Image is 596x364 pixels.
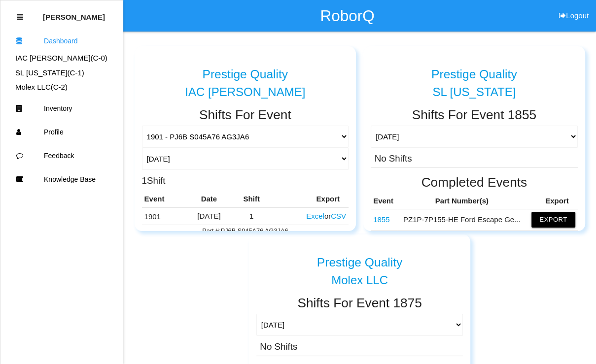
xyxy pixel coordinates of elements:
th: Shift [233,191,270,207]
a: Prestige Quality Molex LLC [256,248,463,287]
td: PZ1P-7P155-HE Ford Escape Gear Shift Assy [371,209,397,231]
td: PZ1P-7P155-HE Ford Escape Ge... [397,209,526,231]
div: Molex LLC [256,274,463,287]
th: Part Number(s) [397,193,526,209]
div: SL Tennessee's Dashboard [0,67,123,79]
a: Dashboard [0,29,123,53]
button: Excel [306,212,324,220]
td: Part #: PJ6B S045A76 AG3JA6 [142,225,349,237]
th: Event [142,191,185,207]
td: [DATE] [185,207,233,225]
h5: Prestige Quality [317,256,403,269]
a: IAC [PERSON_NAME](C-0) [15,54,107,62]
h2: Shifts For Event 1855 [371,108,578,122]
a: Prestige Quality IAC [PERSON_NAME] [142,60,349,99]
div: Close [17,5,23,29]
h3: No Shifts [260,339,297,352]
a: Profile [0,120,123,144]
a: Molex LLC(C-2) [15,83,68,91]
a: Prestige Quality SL [US_STATE] [371,60,578,99]
a: SL [US_STATE](C-1) [15,68,84,77]
h5: Prestige Quality [431,67,517,81]
th: Date [185,191,233,207]
td: PJ6B S045A76 AG3JA6 [142,207,185,225]
h2: Shifts For Event 1875 [256,296,463,310]
div: IAC [PERSON_NAME] [142,86,349,99]
h3: 1 Shift [142,173,166,186]
div: Molex LLC's Dashboard [0,82,123,93]
a: Inventory [0,97,123,120]
h3: No Shifts [375,151,412,164]
td: 1 [233,207,270,225]
div: IAC Alma's Dashboard [0,53,123,64]
a: Knowledge Base [0,167,123,191]
th: Export [270,191,349,207]
th: Event [371,193,397,209]
h2: Shifts For Event [142,108,349,122]
h5: Prestige Quality [202,67,288,81]
div: or [305,211,346,222]
th: Export [526,193,578,209]
p: Thomas Sontag [43,5,105,21]
a: 1855 [373,215,389,224]
button: Export [531,212,575,228]
h2: Completed Events [371,175,578,190]
button: CSV [331,212,346,220]
a: Feedback [0,144,123,167]
div: SL [US_STATE] [371,86,578,99]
